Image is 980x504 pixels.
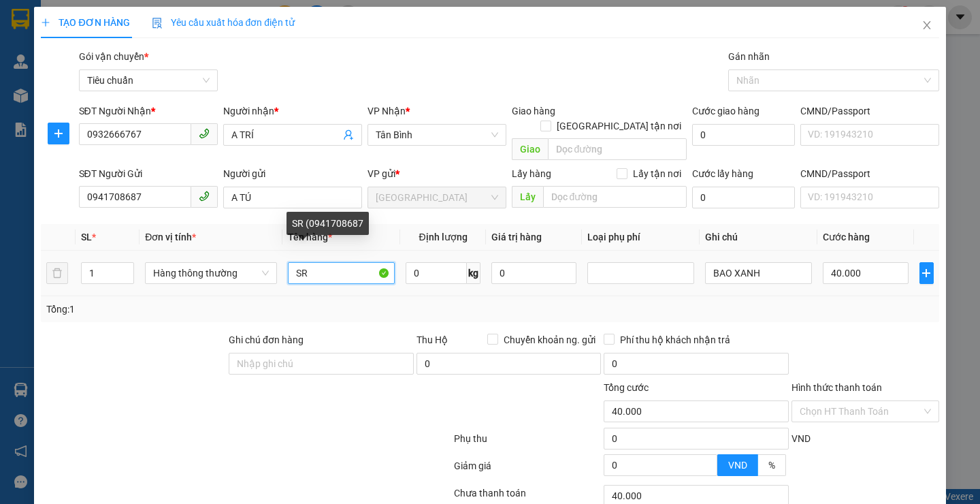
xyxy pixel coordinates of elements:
[604,382,649,393] span: Tổng cước
[920,268,933,279] span: plus
[453,431,603,455] div: Phụ thu
[287,212,369,235] div: SR (0941708687
[419,232,467,242] span: Định lượng
[152,17,295,28] span: Yêu cầu xuất hóa đơn điện tử
[615,332,736,347] span: Phí thu hộ khách nhận trả
[800,104,939,119] div: CMND/Passport
[700,224,817,251] th: Ghi chú
[79,166,218,181] div: SĐT Người Gửi
[367,106,406,116] span: VP Nhận
[491,262,577,284] input: 0
[229,334,304,345] label: Ghi chú đơn hàng
[46,302,379,317] div: Tổng: 1
[512,186,543,208] span: Lấy
[692,187,795,208] input: Cước lấy hàng
[512,106,555,116] span: Giao hàng
[692,168,753,179] label: Cước lấy hàng
[81,232,92,242] span: SL
[551,119,687,133] span: [GEOGRAPHIC_DATA] tận nơi
[453,458,603,482] div: Giảm giá
[153,263,269,283] span: Hàng thông thường
[768,460,775,471] span: %
[229,353,414,375] input: Ghi chú đơn hàng
[223,104,362,119] div: Người nhận
[376,125,498,145] span: Tân Bình
[376,187,498,208] span: Hòa Đông
[692,106,759,116] label: Cước giao hàng
[919,262,934,284] button: plus
[467,262,480,284] span: kg
[416,334,448,345] span: Thu Hộ
[543,186,687,208] input: Dọc đường
[498,332,601,347] span: Chuyển khoản ng. gửi
[548,138,687,160] input: Dọc đường
[921,20,932,31] span: close
[41,18,50,27] span: plus
[288,262,395,284] input: VD: Bàn, Ghế
[728,51,770,62] label: Gán nhãn
[582,224,700,251] th: Loại phụ phí
[199,191,210,202] span: phone
[367,166,506,181] div: VP gửi
[79,51,148,62] span: Gói vận chuyển
[152,18,163,29] img: icon
[79,104,218,119] div: SĐT Người Nhận
[512,168,551,179] span: Lấy hàng
[823,232,870,242] span: Cước hàng
[343,129,354,140] span: user-add
[705,262,812,284] input: Ghi Chú
[199,128,210,139] span: phone
[223,166,362,181] div: Người gửi
[491,232,542,242] span: Giá trị hàng
[800,166,939,181] div: CMND/Passport
[48,123,69,144] button: plus
[791,433,811,444] span: VND
[908,7,946,45] button: Close
[728,460,747,471] span: VND
[48,128,69,139] span: plus
[145,232,196,242] span: Đơn vị tính
[512,138,548,160] span: Giao
[627,166,687,181] span: Lấy tận nơi
[791,382,882,393] label: Hình thức thanh toán
[46,262,68,284] button: delete
[87,70,210,91] span: Tiêu chuẩn
[41,17,129,28] span: TẠO ĐƠN HÀNG
[692,124,795,146] input: Cước giao hàng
